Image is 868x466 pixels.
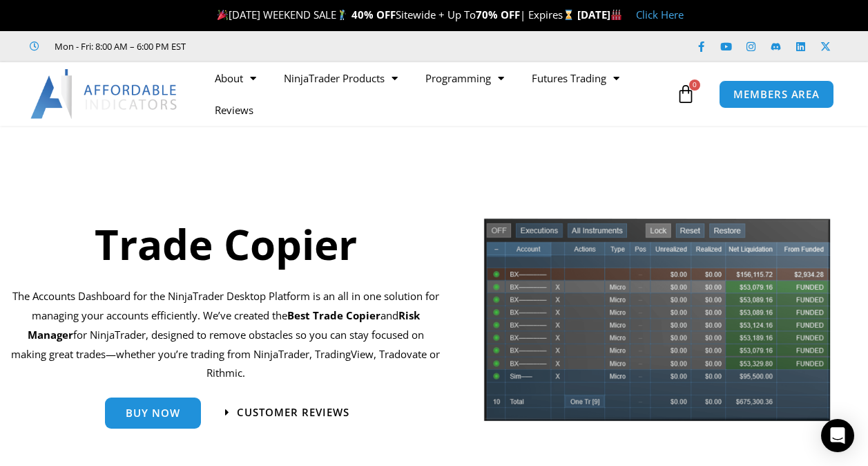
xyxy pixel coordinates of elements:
a: About [201,62,270,94]
strong: Risk Manager [28,308,420,342]
a: Buy Now [105,398,201,429]
a: MEMBERS AREA [719,80,834,109]
a: 0 [655,74,716,114]
img: ⌛ [563,10,574,20]
strong: 70% OFF [476,8,520,21]
span: MEMBERS AREA [733,89,820,100]
img: 🏌️‍♂️ [337,10,347,20]
span: [DATE] WEEKEND SALE Sitewide + Up To | Expires [214,8,577,21]
a: Reviews [201,94,267,126]
span: Mon - Fri: 8:00 AM – 6:00 PM EST [51,38,186,55]
b: Best Trade Copier [287,308,380,322]
a: Futures Trading [518,62,633,94]
a: Programming [412,62,518,94]
strong: 40% OFF [351,8,396,21]
img: 🎉 [218,10,228,20]
div: Open Intercom Messenger [821,419,854,452]
iframe: Customer reviews powered by Trustpilot [205,39,412,53]
a: Customer Reviews [225,407,349,418]
span: Customer Reviews [237,407,349,418]
img: 🏭 [611,10,621,20]
p: The Accounts Dashboard for the NinjaTrader Desktop Platform is an all in one solution for managin... [10,287,441,383]
a: NinjaTrader Products [270,62,412,94]
h1: Trade Copier [10,215,441,273]
a: Click Here [636,8,684,21]
span: Buy Now [126,408,180,418]
strong: [DATE] [577,8,622,21]
span: 0 [689,80,700,91]
img: LogoAI | Affordable Indicators – NinjaTrader [30,69,179,119]
img: tradecopier | Affordable Indicators – NinjaTrader [483,217,831,431]
nav: Menu [201,62,673,126]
